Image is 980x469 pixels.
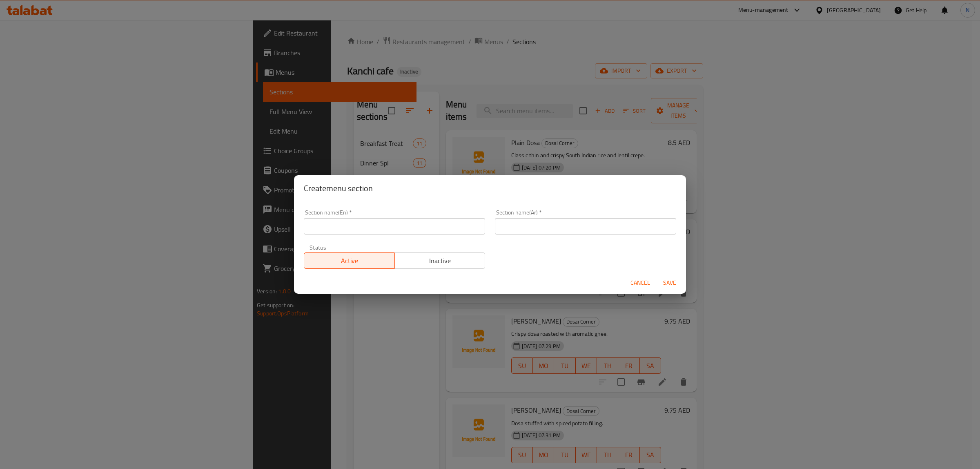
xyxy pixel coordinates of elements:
span: Inactive [398,255,482,267]
input: Please enter section name(en) [304,218,485,234]
span: Active [307,255,392,267]
span: Cancel [630,278,650,288]
button: Save [657,275,683,290]
h2: Create menu section [304,182,676,195]
button: Cancel [627,275,653,290]
input: Please enter section name(ar) [495,218,676,234]
span: Save [660,278,679,288]
button: Active [304,252,395,269]
button: Inactive [394,252,486,269]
